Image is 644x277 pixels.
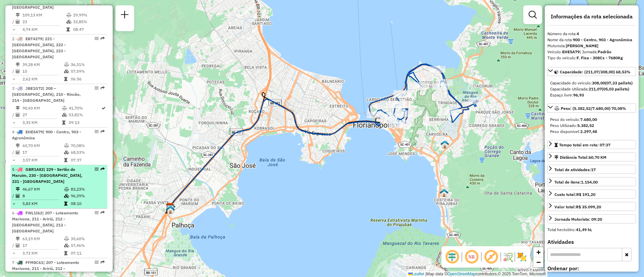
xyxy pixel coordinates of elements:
[25,129,43,134] span: EHE5A79
[560,69,631,74] span: Capacidade: (211,07/308,00) 68,53%
[12,167,83,184] span: | 229 - Sertão do Maruim, 230 - [GEOGRAPHIC_DATA], 231 - [GEOGRAPHIC_DATA]
[70,157,104,163] td: 07:37
[425,272,426,276] span: |
[440,189,448,197] img: FAD - Pirajubae
[16,194,20,198] i: Total de Atividades
[22,119,62,126] td: 3,35 KM
[22,193,64,199] td: 8
[70,68,104,75] td: 57,59%
[517,252,527,262] img: Exibir/Ocultar setores
[550,123,633,129] div: Peso Utilizado:
[22,235,64,242] td: 63,19 KM
[547,152,636,161] a: Distância Total:60,70 KM
[22,250,64,257] td: 3,72 KM
[16,106,20,110] i: Distância Total
[62,121,65,125] i: Tempo total em rota
[101,130,105,134] em: Rota exportada
[16,150,20,154] i: Total de Atividades
[64,77,67,81] i: Tempo total em rota
[95,167,99,171] em: Opções
[12,250,15,257] td: =
[16,187,20,191] i: Distância Total
[589,155,606,160] span: 60,70 KM
[554,179,598,185] div: Total de itens:
[12,129,81,140] span: | 900 - Centro, 903 - Agronômica
[101,86,105,90] em: Rota exportada
[581,180,598,185] strong: 1.154,00
[547,140,636,149] a: Tempo total em rota: 07:37
[12,36,66,59] span: | 221 - [GEOGRAPHIC_DATA], 222 - [GEOGRAPHIC_DATA], 223 - [GEOGRAPHIC_DATA]
[62,106,67,110] i: % de utilização do peso
[547,177,636,186] a: Total de itens:1.154,00
[12,129,81,140] span: 4 -
[464,249,480,265] span: Ocultar NR
[589,86,602,91] strong: 211,07
[533,257,543,267] a: Zoom out
[102,106,106,110] i: Rota otimizada
[22,18,66,25] td: 23
[550,86,633,92] div: Capacidade Utilizada:
[101,211,105,215] em: Rota exportada
[64,150,69,154] i: % de utilização da cubagem
[547,49,636,55] div: Veículo:
[602,86,629,91] strong: (05,03 pallets)
[576,192,595,197] strong: R$ 191,20
[66,20,71,24] i: % de utilização da cubagem
[547,37,636,43] div: Nome da rota:
[70,250,104,257] td: 07:11
[12,157,15,163] td: =
[12,26,15,33] td: =
[64,237,69,241] i: % de utilização do peso
[64,194,69,198] i: % de utilização da cubagem
[547,43,636,49] div: Motorista:
[580,49,611,54] span: | Jornada:
[66,13,71,17] i: % de utilização do peso
[25,167,44,172] span: GBR1A82
[70,242,104,249] td: 57,46%
[70,200,104,207] td: 08:10
[12,68,15,75] td: /
[25,210,42,215] span: FWL1I62
[547,214,636,223] a: Jornada Motorista: 09:20
[550,117,597,122] span: Peso do veículo:
[101,260,105,264] em: Rota exportada
[22,68,64,75] td: 15
[22,157,64,163] td: 3,57 KM
[592,80,605,85] strong: 308,00
[16,69,20,73] i: Total de Atividades
[22,76,64,82] td: 2,62 KM
[62,113,67,117] i: % de utilização da cubagem
[22,12,66,18] td: 109,13 KM
[566,43,598,48] strong: [PERSON_NAME]
[95,86,99,90] em: Opções
[16,13,20,17] i: Distância Total
[547,55,636,61] div: Tipo do veículo:
[22,26,66,33] td: 4,74 KM
[101,167,105,171] em: Rota exportada
[554,192,595,198] div: Custo total:
[12,36,66,59] span: 2 -
[70,149,104,156] td: 68,53%
[576,227,592,232] strong: 41,49 hL
[95,211,99,215] em: Opções
[70,186,104,193] td: 83,23%
[68,105,101,112] td: 41,70%
[73,12,105,18] td: 29,99%
[536,248,541,256] span: +
[550,129,633,135] div: Peso disponível:
[577,55,623,60] strong: F. Fixa - 308Cx - 7680Kg
[22,61,64,68] td: 39,28 KM
[561,106,626,111] span: Peso: (5.382,52/7.680,00) 70,08%
[559,142,610,147] span: Tempo total em rota: 07:37
[25,36,42,41] span: EBT4279
[68,119,101,126] td: 09:13
[25,260,43,265] span: FFM8C61
[64,63,69,67] i: % de utilização do peso
[16,63,20,67] i: Distância Total
[64,69,69,73] i: % de utilização da cubagem
[12,210,78,233] span: 6 -
[577,123,594,128] strong: 5.382,52
[408,272,424,276] a: Leaflet
[64,158,67,162] i: Tempo total em rota
[573,37,632,42] strong: 900 - Centro, 903 - Agronômica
